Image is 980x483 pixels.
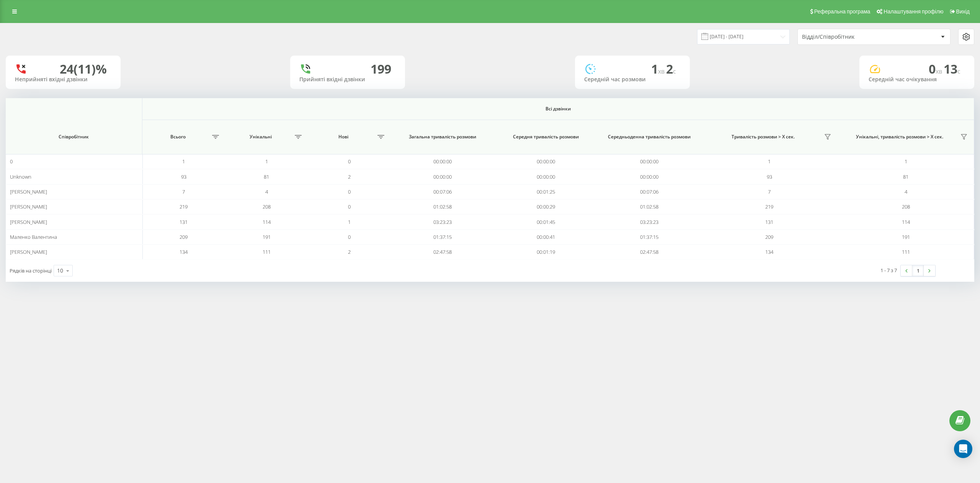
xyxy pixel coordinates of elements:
span: Загальна тривалість розмови [399,134,485,140]
td: 00:01:19 [494,245,598,260]
span: 209 [180,233,188,240]
span: 93 [767,173,772,180]
span: 1 [182,158,185,165]
span: 131 [180,219,188,225]
div: Середній час розмови [584,76,681,83]
span: [PERSON_NAME] [10,203,47,210]
td: 01:37:15 [598,230,701,245]
div: 10 [57,267,63,274]
span: 134 [765,248,773,255]
span: 131 [765,219,773,225]
span: 4 [905,188,907,195]
span: 2 [348,248,351,255]
span: Всього [146,134,210,140]
span: [PERSON_NAME] [10,248,47,255]
td: 01:37:15 [390,230,494,245]
td: 00:01:25 [494,184,598,199]
span: Співробітник [16,134,132,140]
td: 03:23:23 [598,214,701,229]
div: 24 (11)% [60,62,107,76]
span: Унікальні [229,134,292,140]
span: хв [658,67,666,76]
span: 1 [265,158,268,165]
span: Маленко Валентина [10,233,57,240]
td: 00:00:00 [390,154,494,169]
span: Нові [312,134,375,140]
span: 0 [929,61,944,77]
span: 7 [768,188,771,195]
td: 00:00:00 [390,169,494,184]
td: 00:07:06 [598,184,701,199]
span: 191 [902,233,910,240]
span: Середня тривалість розмови [503,134,589,140]
td: 00:01:45 [494,214,598,229]
span: 0 [10,158,13,165]
span: 81 [903,173,908,180]
div: Open Intercom Messenger [954,440,972,458]
span: Рядків на сторінці [10,267,52,274]
td: 00:00:00 [598,169,701,184]
span: 1 [348,219,351,225]
div: Прийняті вхідні дзвінки [299,76,396,83]
td: 02:47:58 [598,245,701,260]
span: 209 [765,233,773,240]
span: 191 [263,233,271,240]
span: 1 [905,158,907,165]
span: Середньоденна тривалість розмови [606,134,693,140]
a: 1 [912,265,924,276]
span: Вихід [956,8,970,15]
span: 208 [902,203,910,210]
span: Всі дзвінки [187,106,929,112]
div: 199 [371,62,391,76]
span: Налаштування профілю [884,8,943,15]
span: 1 [651,61,666,77]
span: c [957,67,960,76]
span: 219 [180,203,188,210]
td: 00:00:00 [494,169,598,184]
span: Реферальна програма [814,8,871,15]
span: 1 [768,158,771,165]
span: Тривалість розмови > Х сек. [705,134,821,140]
span: Unknown [10,173,31,180]
span: 114 [263,219,271,225]
span: 2 [666,61,676,77]
td: 03:23:23 [390,214,494,229]
span: 0 [348,233,351,240]
span: 81 [264,173,269,180]
span: 208 [263,203,271,210]
span: 219 [765,203,773,210]
div: Відділ/Співробітник [802,34,893,40]
td: 00:00:00 [494,154,598,169]
span: [PERSON_NAME] [10,188,47,195]
div: 1 - 7 з 7 [880,266,897,274]
td: 00:07:06 [390,184,494,199]
td: 00:00:00 [598,154,701,169]
span: 0 [348,203,351,210]
span: 114 [902,219,910,225]
span: 111 [263,248,271,255]
span: 0 [348,188,351,195]
td: 01:02:58 [390,199,494,214]
td: 00:00:41 [494,230,598,245]
span: 2 [348,173,351,180]
td: 02:47:58 [390,245,494,260]
span: 111 [902,248,910,255]
span: c [673,67,676,76]
td: 01:02:58 [598,199,701,214]
span: хв [936,67,944,76]
span: 4 [265,188,268,195]
span: 134 [180,248,188,255]
span: 13 [944,61,960,77]
span: 7 [182,188,185,195]
div: Середній час очікування [869,76,965,83]
span: Унікальні, тривалість розмови > Х сек. [842,134,957,140]
span: 0 [348,158,351,165]
span: 93 [181,173,186,180]
span: [PERSON_NAME] [10,219,47,225]
td: 00:00:29 [494,199,598,214]
div: Неприйняті вхідні дзвінки [15,76,111,83]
